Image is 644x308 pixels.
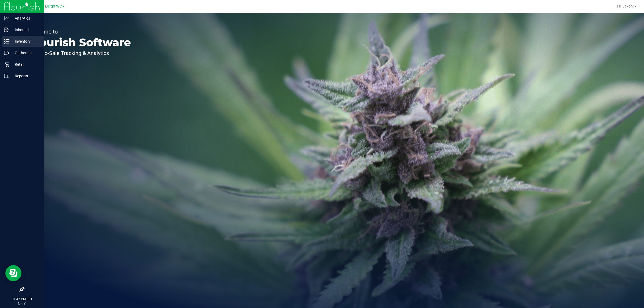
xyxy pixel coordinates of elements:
iframe: Resource center [5,265,21,281]
p: Inventory [9,38,42,45]
inline-svg: Retail [4,62,9,67]
p: Seed-to-Sale Tracking & Analytics [29,50,131,56]
p: Outbound [9,50,42,56]
p: Reports [9,73,42,79]
p: Inbound [9,27,42,33]
p: Welcome to [29,29,131,34]
span: Hi, Jaxon! [617,4,634,8]
p: 01:47 PM EDT [2,297,42,302]
inline-svg: Reports [4,73,9,79]
p: Retail [9,61,42,68]
inline-svg: Inventory [4,39,9,44]
inline-svg: Inbound [4,27,9,32]
span: Largo WC [45,4,62,9]
inline-svg: Analytics [4,16,9,21]
p: [DATE] [2,302,42,306]
p: Analytics [9,15,42,21]
inline-svg: Outbound [4,50,9,56]
p: Flourish Software [29,37,131,48]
